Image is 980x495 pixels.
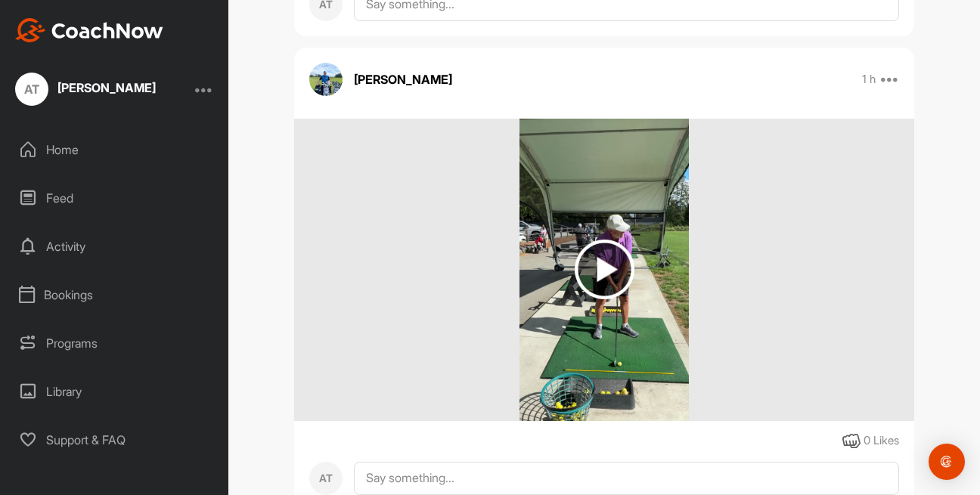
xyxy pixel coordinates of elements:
div: 0 Likes [864,432,899,450]
img: play [575,240,634,299]
div: AT [15,73,48,106]
p: 1 h [862,72,876,87]
p: [PERSON_NAME] [354,70,452,88]
div: Library [8,373,222,410]
div: Home [8,131,222,169]
div: Programs [8,324,222,362]
div: [PERSON_NAME] [57,82,156,94]
div: Bookings [8,276,222,314]
div: Open Intercom Messenger [929,444,965,480]
div: Activity [8,227,222,265]
div: Support & FAQ [8,421,222,459]
img: CoachNow [15,18,163,42]
img: avatar [309,63,343,96]
div: AT [309,462,343,495]
div: Feed [8,179,222,217]
img: media [519,119,689,421]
